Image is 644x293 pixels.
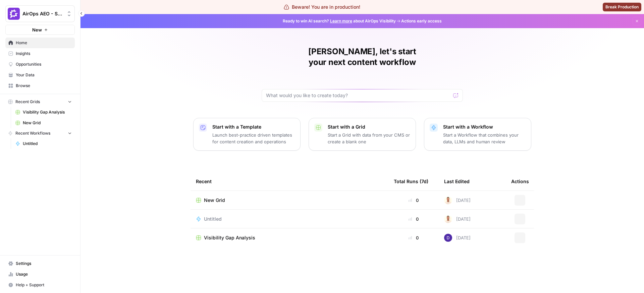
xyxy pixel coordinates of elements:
[5,258,75,269] a: Settings
[204,234,255,241] span: Visibility Gap Analysis
[394,234,433,241] div: 0
[444,234,452,242] img: 6clbhjv5t98vtpq4yyt91utag0vy
[12,138,75,149] a: Untitled
[284,4,360,10] div: Beware! You are in production!
[444,215,471,223] div: [DATE]
[444,172,470,191] div: Last Edited
[5,128,75,138] button: Recent Workflows
[5,97,75,107] button: Recent Grids
[15,130,50,136] span: Recent Workflows
[16,83,72,89] span: Browse
[328,124,410,130] p: Start with a Grid
[32,26,42,33] span: New
[394,197,433,204] div: 0
[193,118,301,151] button: Start with a TemplateLaunch best-practice driven templates for content creation and operations
[23,141,72,147] span: Untitled
[196,172,383,191] div: Recent
[212,132,295,145] p: Launch best-practice driven templates for content creation and operations
[5,25,75,35] button: New
[401,18,442,24] span: Actions early access
[16,282,72,288] span: Help + Support
[12,118,75,128] a: New Grid
[424,118,531,151] button: Start with a WorkflowStart a Workflow that combines your data, LLMs and human review
[16,51,72,57] span: Insights
[16,261,72,267] span: Settings
[22,10,63,17] span: AirOps AEO - Single Brand (Gong)
[5,5,75,22] button: Workspace: AirOps AEO - Single Brand (Gong)
[443,124,526,130] p: Start with a Workflow
[12,107,75,118] a: Visibility Gap Analysis
[444,196,471,204] div: [DATE]
[5,70,75,80] a: Your Data
[5,269,75,280] a: Usage
[212,124,295,130] p: Start with a Template
[23,120,72,126] span: New Grid
[196,216,383,222] a: Untitled
[443,132,526,145] p: Start a Workflow that combines your data, LLMs and human review
[394,216,433,222] div: 0
[5,280,75,290] button: Help + Support
[204,197,225,204] span: New Grid
[511,172,529,191] div: Actions
[444,215,452,223] img: n02y6dxk2kpdk487jkjae1zkvp35
[266,92,450,99] input: What would you like to create today?
[5,59,75,70] a: Opportunities
[23,109,72,115] span: Visibility Gap Analysis
[444,234,471,242] div: [DATE]
[394,172,428,191] div: Total Runs (7d)
[15,99,40,105] span: Recent Grids
[196,197,383,204] a: New Grid
[603,3,641,11] button: Break Production
[330,18,352,23] a: Learn more
[5,80,75,91] a: Browse
[605,4,639,10] span: Break Production
[16,72,72,78] span: Your Data
[328,132,410,145] p: Start a Grid with data from your CMS or create a blank one
[16,61,72,67] span: Opportunities
[5,48,75,59] a: Insights
[5,38,75,48] a: Home
[204,216,222,222] span: Untitled
[309,118,416,151] button: Start with a GridStart a Grid with data from your CMS or create a blank one
[283,18,396,24] span: Ready to win AI search? about AirOps Visibility
[196,234,383,241] a: Visibility Gap Analysis
[262,46,463,68] h1: [PERSON_NAME], let's start your next content workflow
[16,40,72,46] span: Home
[444,196,452,204] img: n02y6dxk2kpdk487jkjae1zkvp35
[8,8,20,20] img: AirOps AEO - Single Brand (Gong) Logo
[16,271,72,277] span: Usage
